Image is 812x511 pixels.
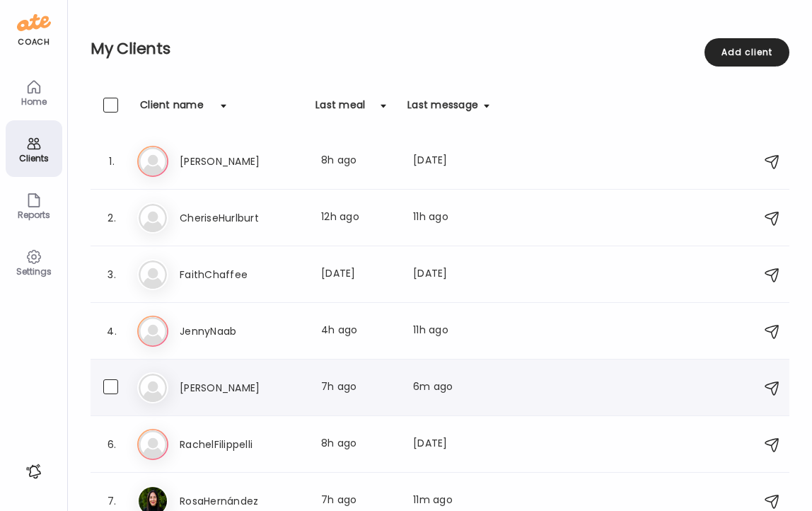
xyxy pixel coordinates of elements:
[321,266,396,283] div: [DATE]
[180,323,304,340] h3: JennyNaab
[413,436,489,453] div: [DATE]
[103,436,120,453] div: 6.
[413,323,489,340] div: 11h ago
[103,153,120,170] div: 1.
[321,323,396,340] div: 4h ago
[103,493,120,510] div: 7.
[17,11,51,34] img: ate
[413,153,489,170] div: [DATE]
[321,153,396,170] div: 8h ago
[8,210,59,219] div: Reports
[315,98,365,120] div: Last meal
[413,493,489,510] div: 11m ago
[180,209,304,226] h3: CheriseHurlburt
[8,154,59,163] div: Clients
[8,97,59,106] div: Home
[18,36,50,48] div: coach
[180,153,304,170] h3: [PERSON_NAME]
[103,266,120,283] div: 3.
[321,436,396,453] div: 8h ago
[180,493,304,510] h3: RosaHernández
[321,209,396,226] div: 12h ago
[413,379,489,396] div: 6m ago
[407,98,478,120] div: Last message
[180,436,304,453] h3: RachelFilippelli
[103,323,120,340] div: 4.
[180,379,304,396] h3: [PERSON_NAME]
[8,267,59,276] div: Settings
[180,266,304,283] h3: FaithChaffee
[413,266,489,283] div: [DATE]
[91,38,789,59] h2: My Clients
[321,379,396,396] div: 7h ago
[321,493,396,510] div: 7h ago
[704,38,789,67] div: Add client
[140,98,204,120] div: Client name
[103,209,120,226] div: 2.
[413,209,489,226] div: 11h ago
